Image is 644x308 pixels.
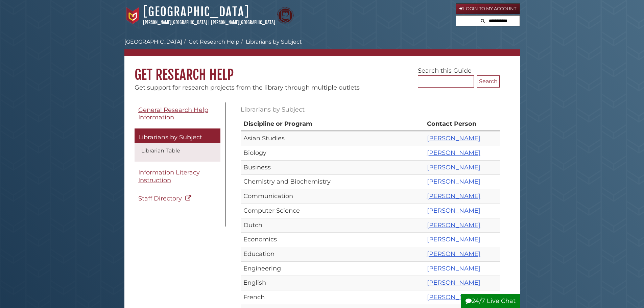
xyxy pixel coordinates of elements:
[241,146,424,161] td: Biology
[241,102,500,117] caption: Librarians by Subject
[427,135,480,142] a: [PERSON_NAME]
[477,75,500,88] button: Search
[124,39,182,45] a: [GEOGRAPHIC_DATA]
[481,19,485,23] i: Search
[427,265,480,272] a: [PERSON_NAME]
[211,20,275,25] a: [PERSON_NAME][GEOGRAPHIC_DATA]
[479,16,487,25] button: Search
[427,221,480,229] a: [PERSON_NAME]
[241,218,424,233] td: Dutch
[424,117,500,132] th: Contact Person
[241,276,424,290] td: English
[427,178,480,185] a: [PERSON_NAME]
[427,250,480,258] a: [PERSON_NAME]
[427,279,480,286] a: [PERSON_NAME]
[277,7,294,24] img: Calvin Theological Seminary
[241,247,424,261] td: Education
[124,38,520,56] nav: breadcrumb
[124,56,520,83] h1: Get Research Help
[135,165,220,188] a: Information Literacy Instruction
[135,102,220,210] div: Guide Pages
[427,192,480,200] a: [PERSON_NAME]
[135,102,220,125] a: General Research Help Information
[135,84,360,91] span: Get support for research projects from the library through multiple outlets
[427,236,480,243] a: [PERSON_NAME]
[427,207,480,214] a: [PERSON_NAME]
[456,3,520,14] a: Login to My Account
[135,191,220,206] a: Staff Directory
[241,189,424,204] td: Communication
[241,290,424,305] td: French
[241,160,424,175] td: Business
[189,39,239,45] a: Get Research Help
[241,117,424,132] th: Discipline or Program
[138,169,200,184] span: Information Literacy Instruction
[241,131,424,146] td: Asian Studies
[241,233,424,247] td: Economics
[138,134,202,141] span: Librarians by Subject
[135,128,220,143] a: Librarians by Subject
[241,204,424,218] td: Computer Science
[239,38,302,46] li: Librarians by Subject
[138,106,208,121] span: General Research Help Information
[124,7,141,24] img: Calvin University
[461,294,520,308] button: 24/7 Live Chat
[143,4,249,19] a: [GEOGRAPHIC_DATA]
[141,147,180,154] a: Librarian Table
[427,149,480,157] a: [PERSON_NAME]
[208,20,210,25] span: |
[241,261,424,276] td: Engineering
[427,293,480,301] a: [PERSON_NAME]
[143,20,207,25] a: [PERSON_NAME][GEOGRAPHIC_DATA]
[241,175,424,189] td: Chemistry and Biochemistry
[427,164,480,171] a: [PERSON_NAME]
[138,195,182,202] span: Staff Directory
